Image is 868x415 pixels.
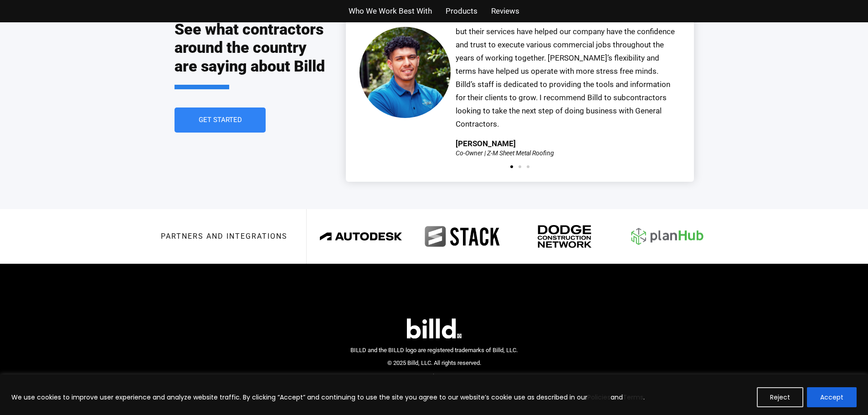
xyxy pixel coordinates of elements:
span: Get Started [198,117,241,123]
a: Terms of Use [396,374,431,383]
span: When I was first introduced to Billd, I didn’t know what to expect but their services have helped... [456,14,675,128]
div: [PERSON_NAME] [456,140,516,148]
h2: See what contractors around the country are saying about Billd [175,20,328,89]
nav: Menu [396,374,472,383]
a: Who We Work Best With [349,5,432,18]
a: Get Started [175,108,266,133]
a: Terms [623,393,643,402]
div: Co-Owner | Z-M Sheet Metal Roofing [456,150,554,156]
button: Reject [757,387,803,407]
a: Reviews [491,5,519,18]
p: We use cookies to improve user experience and analyze website traffic. By clicking “Accept” and c... [11,392,645,403]
span: Go to slide 3 [527,165,529,168]
button: Accept [807,387,857,407]
h3: Partners and integrations [161,233,288,240]
span: Go to slide 2 [519,165,521,168]
a: Products [446,5,478,18]
a: Privacy Policy [436,374,472,383]
span: BILLD and the BILLD logo are registered trademarks of Billd, LLC. © 2025 Billd, LLC. All rights r... [350,347,518,367]
a: Policies [587,393,611,402]
span: Go to slide 1 [510,165,513,168]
